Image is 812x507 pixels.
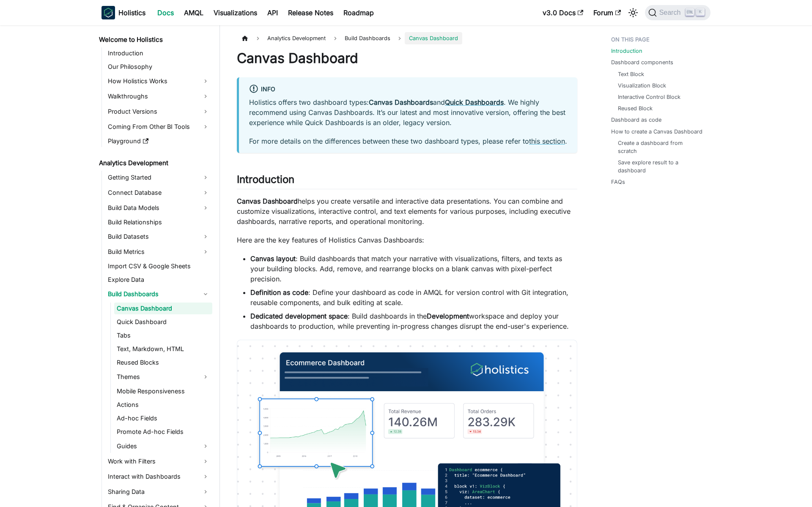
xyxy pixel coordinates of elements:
a: Sharing Data [105,485,212,499]
a: Build Relationships [105,216,212,228]
a: Interact with Dashboards [105,470,212,483]
a: Roadmap [338,6,379,19]
p: Here are the key features of Holistics Canvas Dashboards: [237,235,577,245]
a: Connect Database [105,186,212,199]
a: Text, Markdown, HTML [114,343,212,355]
div: info [249,84,567,95]
a: How Holistics Works [105,74,212,88]
button: Switch between dark and light mode (currently light mode) [626,6,640,19]
a: Build Dashboards [105,287,212,301]
a: Build Data Models [105,201,212,215]
a: Text Block [618,70,644,78]
a: Welcome to Holistics [96,34,212,46]
a: Reused Blocks [114,357,212,368]
a: HolisticsHolistics [101,6,145,19]
a: Work with Filters [105,455,212,468]
strong: Dedicated development space [250,312,348,320]
a: How to create a Canvas Dashboard [611,128,702,136]
a: Themes [114,370,212,384]
strong: Definition as code [250,288,308,297]
p: For more details on the differences between these two dashboard types, please refer to . [249,136,567,146]
a: Create a dashboard from scratch [618,139,702,155]
span: Analytics Development [263,32,330,44]
a: Ad-hoc Fields [114,412,212,424]
li: : Define your dashboard as code in AMQL for version control with Git integration, reusable compon... [250,287,577,308]
a: Forum [588,6,626,19]
a: Walkthroughs [105,90,212,103]
li: : Build dashboards in the workspace and deploy your dashboards to production, while preventing in... [250,311,577,331]
a: Import CSV & Google Sheets [105,260,212,272]
span: Build Dashboards [340,32,395,44]
a: Docs [152,6,179,19]
a: API [262,6,283,19]
a: FAQs [611,178,625,186]
a: Quick Dashboard [114,316,212,328]
a: Tabs [114,330,212,341]
h1: Canvas Dashboard [237,50,577,67]
a: Getting Started [105,171,212,184]
a: Dashboard as code [611,116,661,124]
span: Search [657,9,686,16]
a: Home page [237,32,253,44]
p: Holistics offers two dashboard types: and . We highly recommend using Canvas Dashboards. It’s our... [249,97,567,128]
strong: Canvas Dashboards [369,98,433,106]
a: Our Philosophy [105,61,212,73]
a: Visualization Block [618,82,666,90]
a: Save explore result to a dashboard [618,158,702,174]
p: helps you create versatile and interactive data presentations. You can combine and customize visu... [237,196,577,226]
strong: Canvas Dashboard [237,197,298,205]
span: Canvas Dashboard [405,32,462,44]
a: Interactive Control Block [618,93,680,101]
li: : Build dashboards that match your narrative with visualizations, filters, and texts as your buil... [250,253,577,284]
a: Introduction [105,47,212,59]
a: v3.0 Docs [538,6,588,19]
img: Holistics [101,6,115,19]
a: Product Versions [105,105,212,118]
a: Playground [105,135,212,147]
strong: Canvas layout [250,254,296,263]
a: Canvas Dashboard [114,303,212,314]
a: Coming From Other BI Tools [105,120,212,134]
h2: Introduction [237,173,577,189]
a: Dashboard components [611,58,673,66]
button: Search (Ctrl+K) [645,5,710,20]
a: Mobile Responsiveness [114,385,212,397]
a: this section [529,137,565,145]
a: Guides [114,439,212,453]
a: Build Datasets [105,230,212,243]
nav: Docs sidebar [93,25,220,507]
strong: Development [427,312,469,320]
a: Build Metrics [105,245,212,259]
a: Visualizations [208,6,262,19]
a: Actions [114,399,212,411]
a: Release Notes [283,6,338,19]
a: Introduction [611,47,642,55]
a: AMQL [179,6,208,19]
a: Analytics Development [96,157,212,169]
nav: Breadcrumbs [237,32,577,44]
a: Quick Dashboards [445,98,504,106]
a: Promote Ad-hoc Fields [114,426,212,438]
a: Explore Data [105,274,212,286]
kbd: K [696,8,705,16]
a: Reused Block [618,104,653,112]
b: Holistics [118,8,145,18]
